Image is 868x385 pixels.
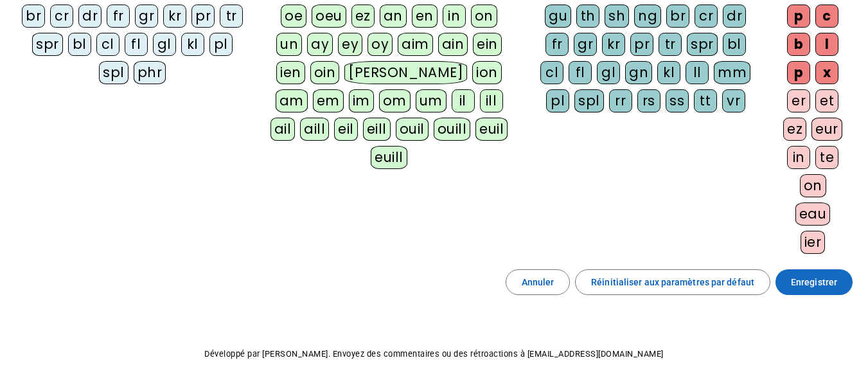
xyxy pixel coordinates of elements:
[569,61,592,84] div: fl
[787,146,810,169] div: in
[191,4,215,28] div: pr
[281,4,306,28] div: oe
[68,33,91,56] div: bl
[783,118,806,141] div: ez
[722,89,745,112] div: vr
[666,4,689,28] div: br
[657,61,680,84] div: kl
[597,61,620,84] div: gl
[379,89,411,112] div: om
[349,89,374,112] div: im
[815,146,838,169] div: te
[801,231,826,254] div: ier
[334,118,358,141] div: eil
[723,4,746,28] div: dr
[134,61,166,84] div: phr
[300,118,329,141] div: aill
[714,61,750,84] div: mm
[787,61,810,84] div: p
[575,269,770,295] button: Réinitialiser aux paramètres par défaut
[815,4,838,28] div: c
[443,4,466,28] div: in
[659,33,682,56] div: tr
[795,202,831,226] div: eau
[687,33,718,56] div: spr
[723,33,746,56] div: bl
[398,33,433,56] div: aim
[471,4,497,28] div: on
[163,4,186,28] div: kr
[787,33,810,56] div: b
[630,33,653,56] div: pr
[438,33,468,56] div: ain
[473,33,502,56] div: ein
[605,4,629,28] div: sh
[276,89,308,112] div: am
[634,4,661,28] div: ng
[609,89,632,112] div: rr
[135,4,158,28] div: gr
[787,4,810,28] div: p
[666,89,689,112] div: ss
[181,33,204,56] div: kl
[591,274,754,290] span: Réinitialiser aux paramètres par défaut
[472,61,502,84] div: ion
[32,33,63,56] div: spr
[344,61,467,84] div: [PERSON_NAME]
[434,118,470,141] div: ouill
[209,33,233,56] div: pl
[276,33,302,56] div: un
[10,346,858,362] p: Développé par [PERSON_NAME]. Envoyez des commentaires ou des rétroactions à [EMAIL_ADDRESS][DOMAI...
[506,269,571,295] button: Annuler
[574,89,604,112] div: spl
[371,146,407,169] div: euill
[153,33,176,56] div: gl
[396,118,429,141] div: ouil
[270,118,296,141] div: ail
[96,33,120,56] div: cl
[475,118,508,141] div: euil
[380,4,407,28] div: an
[99,61,128,84] div: spl
[800,174,826,197] div: on
[815,61,838,84] div: x
[363,118,391,141] div: eill
[791,274,837,290] span: Enregistrer
[368,33,393,56] div: oy
[310,61,340,84] div: oin
[416,89,447,112] div: um
[787,89,810,112] div: er
[694,89,717,112] div: tt
[545,33,569,56] div: fr
[307,33,333,56] div: ay
[686,61,709,84] div: ll
[815,89,838,112] div: et
[220,4,243,28] div: tr
[545,4,571,28] div: gu
[50,4,73,28] div: cr
[522,274,554,290] span: Annuler
[574,33,597,56] div: gr
[625,61,652,84] div: gn
[276,61,305,84] div: ien
[107,4,130,28] div: fr
[540,61,563,84] div: cl
[637,89,660,112] div: rs
[412,4,438,28] div: en
[351,4,375,28] div: ez
[602,33,625,56] div: kr
[78,4,102,28] div: dr
[125,33,148,56] div: fl
[546,89,569,112] div: pl
[22,4,45,28] div: br
[313,89,344,112] div: em
[695,4,718,28] div: cr
[312,4,346,28] div: oeu
[338,33,362,56] div: ey
[775,269,853,295] button: Enregistrer
[815,33,838,56] div: l
[452,89,475,112] div: il
[480,89,503,112] div: ill
[576,4,599,28] div: th
[811,118,842,141] div: eur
